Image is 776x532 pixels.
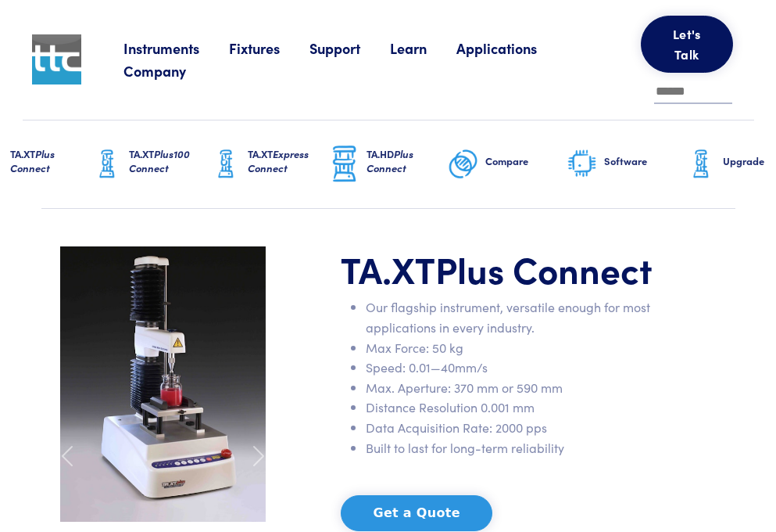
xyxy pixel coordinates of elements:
[366,358,660,378] li: Speed: 0.01—40mm/s
[10,146,55,175] span: Plus Connect
[341,495,492,531] button: Get a Quote
[366,297,660,337] li: Our flagship instrument, versatile enough for most applications in every industry.
[123,38,229,58] a: Instruments
[366,438,660,458] li: Built to last for long-term reliability
[485,154,567,168] h6: Compare
[248,147,329,175] h6: TA.XT
[309,38,390,58] a: Support
[210,120,329,208] a: TA.XTExpress Connect
[604,154,685,168] h6: Software
[329,144,360,185] img: ta-hd-graphic.png
[456,38,567,58] a: Applications
[32,34,82,84] img: ttc_logo_1x1_v1.0.png
[366,338,660,358] li: Max Force: 50 kg
[60,246,266,522] img: carousel-ta-xt-plus-bloom.jpg
[367,146,413,175] span: Plus Connect
[567,148,598,181] img: software-graphic.png
[641,16,733,73] button: Let's Talk
[91,120,210,208] a: TA.XTPlus100 Connect
[390,38,456,58] a: Learn
[448,145,479,184] img: compare-graphic.png
[366,418,660,438] li: Data Acquisition Rate: 2000 pps
[567,120,685,208] a: Software
[329,120,448,208] a: TA.HDPlus Connect
[685,145,717,184] img: ta-xt-graphic.png
[341,246,660,292] h1: TA.XT
[448,120,567,208] a: Compare
[10,147,91,175] h6: TA.XT
[123,61,216,81] a: Company
[129,147,210,175] h6: TA.XT
[367,147,448,175] h6: TA.HD
[210,145,241,184] img: ta-xt-graphic.png
[248,146,309,175] span: Express Connect
[366,397,660,418] li: Distance Resolution 0.001 mm
[229,38,309,58] a: Fixtures
[129,146,190,175] span: Plus100 Connect
[435,243,653,293] span: Plus Connect
[91,145,123,184] img: ta-xt-graphic.png
[366,378,660,398] li: Max. Aperture: 370 mm or 590 mm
